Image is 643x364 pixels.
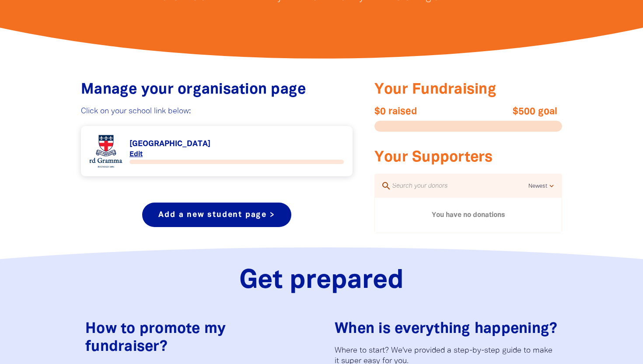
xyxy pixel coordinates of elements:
div: Paginated content [90,135,344,168]
a: Add a new student page > [142,203,291,227]
p: Click on your school link below: [81,106,353,117]
span: Get prepared [239,269,404,293]
span: Your Fundraising [374,83,496,97]
i: search [381,181,391,191]
span: How to promote my fundraiser? [85,322,226,354]
span: Manage your organisation page [81,83,306,97]
input: Search your donors [391,180,528,192]
span: $500 goal [463,106,557,117]
span: $0 raised [374,106,468,117]
span: Your Supporters [374,151,493,164]
div: Paginated content [375,198,562,233]
span: When is everything happening? [335,322,557,336]
div: You have no donations [375,198,562,233]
